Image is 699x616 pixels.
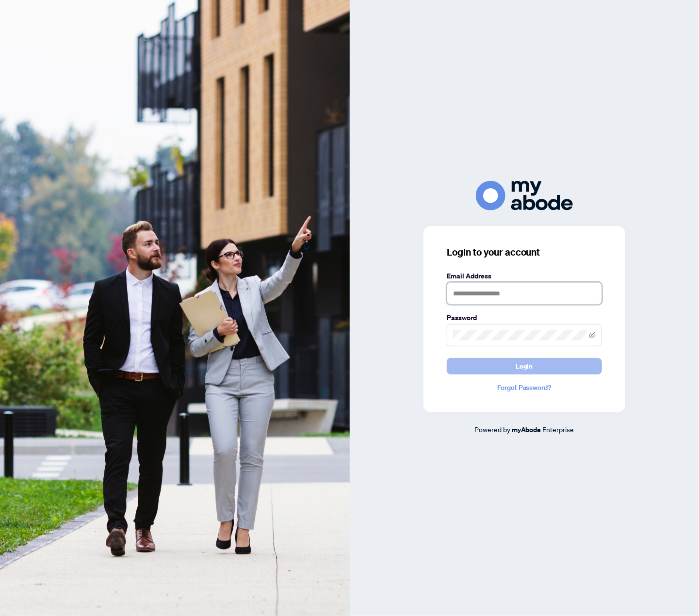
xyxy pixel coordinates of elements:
label: Email Address [447,271,602,281]
button: Login [447,358,602,374]
span: Login [516,358,533,374]
span: Enterprise [543,425,574,434]
a: Forgot Password? [447,382,602,393]
h3: Login to your account [447,245,602,259]
span: Powered by [474,425,510,434]
img: ma-logo [476,181,573,211]
a: myAbode [512,424,541,435]
label: Password [447,312,602,323]
span: eye-invisible [589,332,596,339]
